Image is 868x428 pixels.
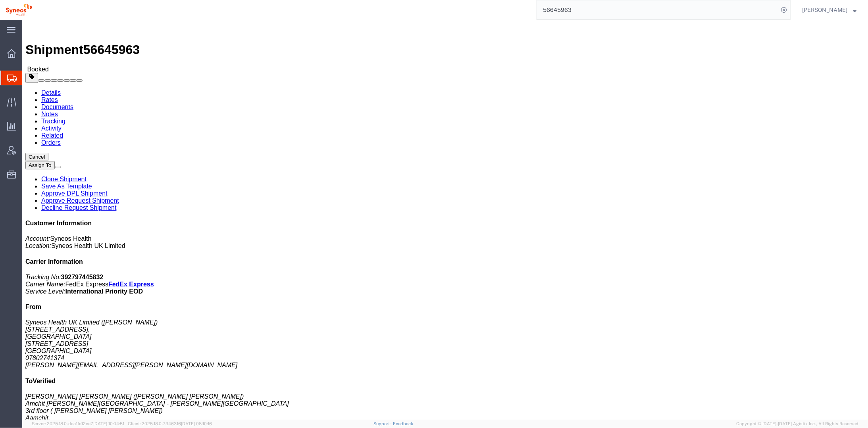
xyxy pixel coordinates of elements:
a: Feedback [393,421,413,426]
span: Server: 2025.18.0-daa1fe12ee7 [32,421,124,426]
span: Melissa Gallo [802,6,847,14]
button: [PERSON_NAME] [802,5,857,15]
input: Search for shipment number, reference number [537,0,778,19]
span: Client: 2025.18.0-7346316 [128,421,212,426]
span: [DATE] 10:04:51 [93,421,124,426]
iframe: FS Legacy Container [22,20,868,420]
span: Copyright © [DATE]-[DATE] Agistix Inc., All Rights Reserved [736,420,858,427]
img: logo [6,4,32,16]
a: Support [373,421,393,426]
span: [DATE] 08:10:16 [181,421,212,426]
